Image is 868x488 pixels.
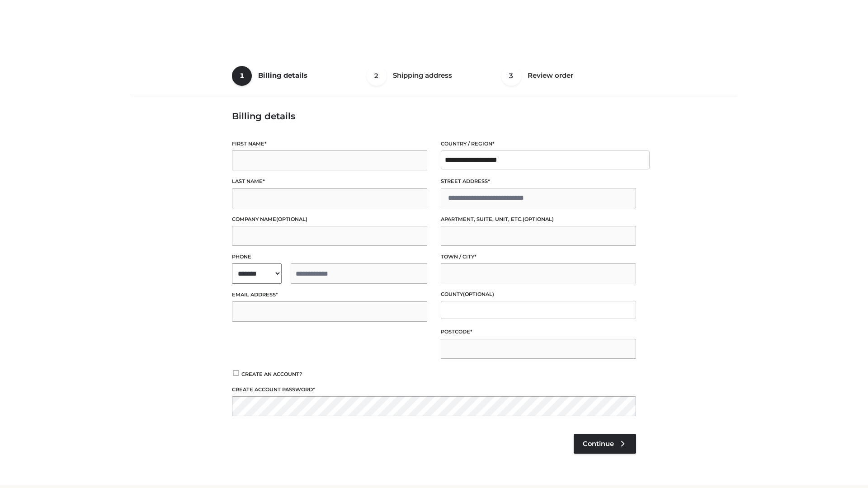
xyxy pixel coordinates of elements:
span: 2 [367,66,387,86]
label: Email address [232,291,427,299]
label: Phone [232,253,427,261]
label: Company name [232,215,427,224]
a: Continue [574,434,636,454]
label: Apartment, suite, unit, etc. [441,215,636,224]
span: Review order [528,71,573,80]
span: Create an account? [241,371,302,377]
label: Town / City [441,253,636,261]
span: 3 [501,66,521,86]
span: Shipping address [393,71,452,80]
label: Last name [232,177,427,186]
span: Continue [583,440,614,448]
h3: Billing details [232,111,636,122]
span: (optional) [463,291,494,297]
span: 1 [232,66,252,86]
label: Country / Region [441,140,636,148]
label: Street address [441,177,636,186]
label: County [441,290,636,299]
input: Create an account? [232,370,240,376]
label: Create account password [232,385,636,394]
label: Postcode [441,328,636,336]
span: Billing details [258,71,307,80]
span: (optional) [523,216,554,222]
span: (optional) [276,216,307,222]
label: First name [232,140,427,148]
